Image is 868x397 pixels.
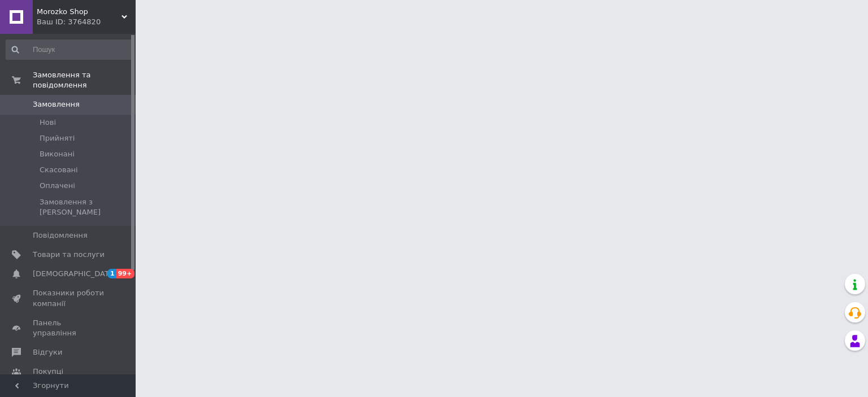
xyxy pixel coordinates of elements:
[33,70,136,90] span: Замовлення та повідомлення
[107,269,116,278] span: 1
[33,230,88,241] span: Повідомлення
[40,181,75,191] span: Оплачені
[116,269,135,278] span: 99+
[33,288,105,308] span: Показники роботи компанії
[6,40,133,60] input: Пошук
[33,347,62,357] span: Відгуки
[40,165,78,175] span: Скасовані
[37,7,121,17] span: Morozko Shop
[40,197,132,217] span: Замовлення з [PERSON_NAME]
[33,269,116,279] span: [DEMOGRAPHIC_DATA]
[33,99,80,110] span: Замовлення
[33,367,63,377] span: Покупці
[33,318,105,338] span: Панель управління
[33,250,105,260] span: Товари та послуги
[40,133,75,143] span: Прийняті
[40,149,75,159] span: Виконані
[37,17,136,27] div: Ваш ID: 3764820
[40,117,56,128] span: Нові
